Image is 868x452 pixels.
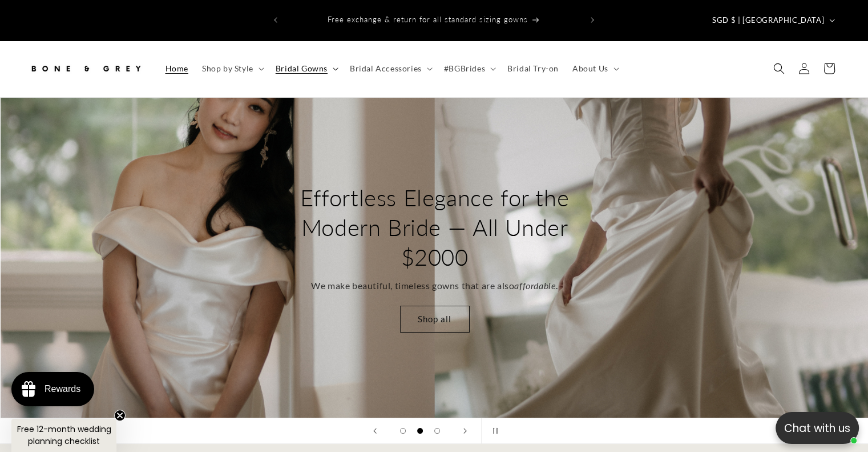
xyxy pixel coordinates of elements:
[705,9,839,31] button: SGD $ | [GEOGRAPHIC_DATA]
[195,57,269,81] summary: Shop by Style
[17,423,111,447] span: Free 12-month wedding planning checklist
[776,420,859,437] p: Chat with us
[507,63,559,74] span: Bridal Try-on
[572,63,608,74] span: About Us
[165,63,188,74] span: Home
[328,15,528,24] span: Free exchange & return for all standard sizing gowns
[29,56,143,81] img: Bone and Grey Bridal
[202,63,253,74] span: Shop by Style
[776,412,859,444] button: Open chatbox
[311,278,558,294] p: We make beautiful, timeless gowns that are also .
[400,306,470,333] a: Shop all
[429,422,446,439] button: Load slide 3 of 3
[712,15,824,26] span: SGD $ | [GEOGRAPHIC_DATA]
[566,57,624,81] summary: About Us
[263,9,288,31] button: Previous announcement
[437,57,500,81] summary: #BGBrides
[580,9,605,31] button: Next announcement
[766,56,792,81] summary: Search
[362,418,387,443] button: Previous slide
[25,52,147,86] a: Bone and Grey Bridal
[514,280,556,291] em: affordable
[444,63,485,74] span: #BGBrides
[394,422,411,439] button: Load slide 1 of 3
[453,418,478,443] button: Next slide
[269,57,343,81] summary: Bridal Gowns
[276,63,328,74] span: Bridal Gowns
[11,419,116,452] div: Free 12-month wedding planning checklistClose teaser
[343,57,437,81] summary: Bridal Accessories
[411,422,429,439] button: Load slide 2 of 3
[299,183,570,272] h2: Effortless Elegance for the Modern Bride — All Under $2000
[350,63,422,74] span: Bridal Accessories
[45,384,80,394] div: Rewards
[159,57,195,81] a: Home
[114,410,126,421] button: Close teaser
[481,418,506,443] button: Pause slideshow
[500,57,566,81] a: Bridal Try-on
